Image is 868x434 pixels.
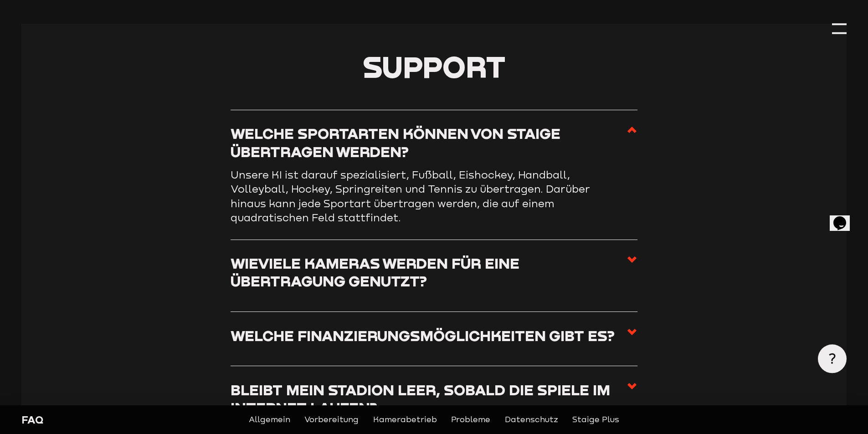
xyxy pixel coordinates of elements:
a: Staige Plus [572,414,619,426]
h3: Welche Finanzierungsmöglichkeiten gibt es? [231,327,615,344]
h3: Wieviele Kameras werden für eine Übertragung genutzt? [231,254,627,290]
span: Support [363,49,505,84]
a: Datenschutz [505,414,558,426]
a: Probleme [451,414,490,426]
iframe: chat widget [830,204,859,231]
h3: Bleibt mein Stadion leer, sobald die Spiele im Internet laufen? [231,381,627,417]
span: Unsere KI ist darauf spezialisiert, Fußball, Eishockey, Handball, Volleyball, Hockey, Springreite... [231,168,590,224]
a: Kamerabetrieb [373,414,437,426]
a: Allgemein [249,414,290,426]
h3: Welche Sportarten können von Staige übertragen werden? [231,124,627,160]
a: Vorbereitung [304,414,359,426]
div: FAQ [21,413,220,427]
